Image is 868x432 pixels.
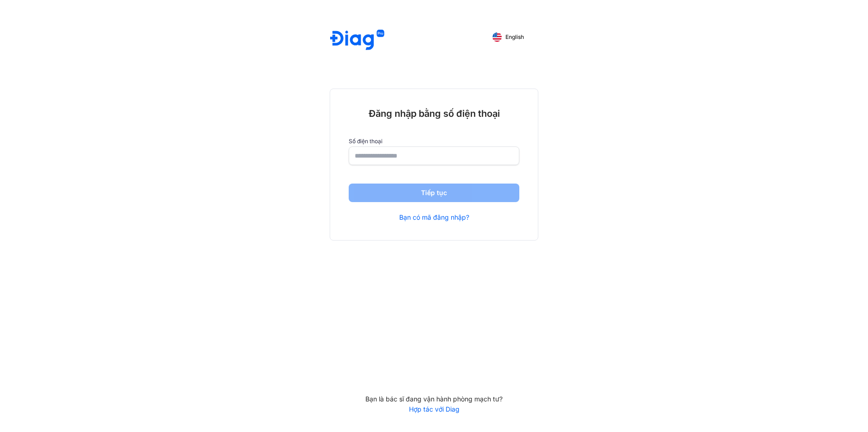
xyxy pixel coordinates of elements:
[349,138,519,145] label: Số điện thoại
[399,213,469,222] a: Bạn có mã đăng nhập?
[349,108,519,120] div: Đăng nhập bằng số điện thoại
[486,30,530,44] button: English
[492,32,502,42] img: English
[330,30,384,51] img: logo
[505,34,524,40] span: English
[330,405,538,413] a: Hợp tác với Diag
[349,184,519,202] button: Tiếp tục
[330,395,538,403] div: Bạn là bác sĩ đang vận hành phòng mạch tư?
